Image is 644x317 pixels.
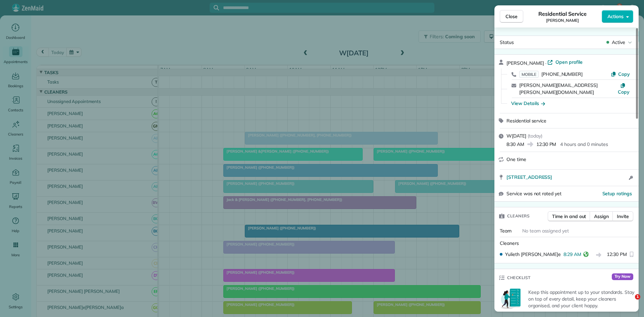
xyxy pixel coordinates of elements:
span: Cleaners [507,213,530,219]
button: Setup ratings [602,190,632,197]
span: Time in and out [552,213,586,220]
a: MOBILE[PHONE_NUMBER] [519,71,583,77]
span: [PERSON_NAME] [546,18,579,23]
span: 1 [635,294,640,300]
span: Copy [618,71,630,77]
span: Team [500,228,512,234]
span: 8:30 AM [506,141,524,148]
span: Service was not rated yet [506,190,561,197]
span: [PHONE_NUMBER] [541,71,583,77]
span: [STREET_ADDRESS] [506,174,552,180]
button: Assign [590,211,613,221]
a: Open profile [547,59,583,65]
span: Residential Service [538,10,586,18]
p: Keep this appointment up to your standards. Stay on top of every detail, keep your cleaners organ... [528,289,635,309]
button: Close [500,10,523,23]
button: Copy [611,71,630,77]
span: Residential service [506,118,546,124]
span: Assign [594,213,609,220]
button: Open access information [627,174,635,182]
a: [PERSON_NAME][EMAIL_ADDRESS][PERSON_NAME][DOMAIN_NAME] [519,82,598,95]
iframe: Intercom live chat [621,294,637,310]
span: 12:30 PM [607,251,627,259]
span: One time [506,156,526,162]
span: Checklist [507,274,531,281]
button: Copy [618,82,630,95]
span: Active [612,39,625,46]
span: Close [505,13,518,20]
span: 8:29 AM [563,251,581,259]
button: Invite [612,211,633,221]
button: View Details [511,100,545,107]
span: 12:30 PM [536,141,556,148]
span: Actions [607,13,624,20]
span: MOBILE [519,71,539,78]
span: ( today ) [528,133,542,139]
span: [PERSON_NAME] [506,60,544,66]
p: 4 hours and 0 minutes [560,141,608,148]
span: Copy [618,89,630,95]
span: Open profile [555,59,583,65]
span: Invite [617,213,629,220]
a: [STREET_ADDRESS] [506,174,627,180]
span: Yulieth [PERSON_NAME]e [505,251,561,258]
span: · [544,60,548,66]
span: Try Now [612,273,633,280]
span: No team assigned yet [522,228,569,234]
span: Setup ratings [602,191,632,197]
span: Cleaners [500,240,519,246]
button: Time in and out [548,211,590,221]
span: Status [500,39,514,45]
span: W[DATE] [506,133,526,139]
